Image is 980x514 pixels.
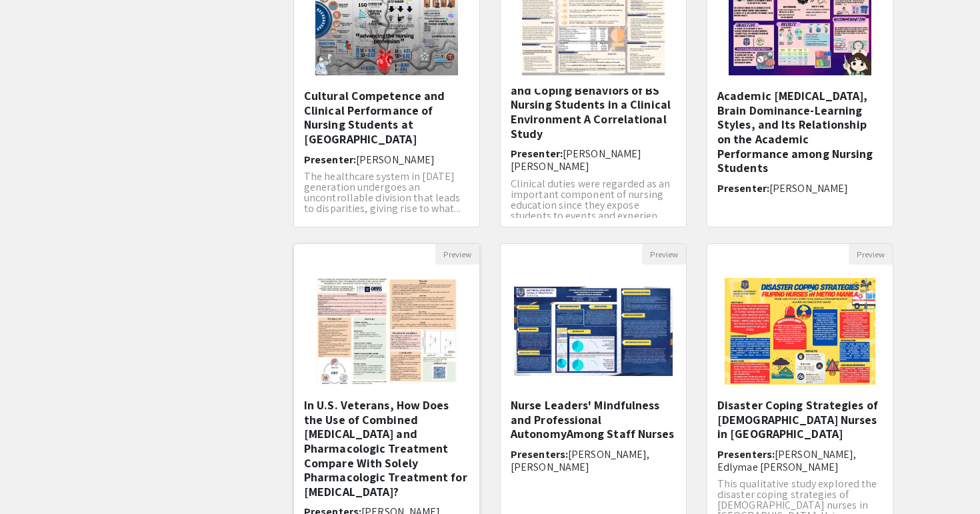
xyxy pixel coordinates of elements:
img: <p>In U.S. Veterans, How Does the Use of Combined Psychotherapy and Pharmacologic Treatment Compa... [302,265,471,398]
p: Clinical duties were regarded as an important component of nursing education since they expose st... [511,179,676,221]
span: [PERSON_NAME] [PERSON_NAME] [511,147,641,173]
h5: Group11_Perceived Stress and Coping Behaviors of BS Nursing Students in a Clinical Environment A ... [511,69,676,141]
img: <p>Disaster Coping Strategies of Filipino Nurses in Metro Manila</p> [711,265,889,398]
h5: Academic [MEDICAL_DATA], Brain Dominance-Learning Styles, and Its Relationship on the Academic Pe... [717,89,883,175]
span: [PERSON_NAME] [356,153,435,167]
button: Preview [642,244,686,265]
h5: In U.S. Veterans, How Does the Use of Combined [MEDICAL_DATA] and Pharmacologic Treatment Compare... [304,398,469,499]
h6: Presenters: [511,448,676,473]
p: The healthcare system in [DATE] generation undergoes an uncontrollable division that leads to dis... [304,171,469,214]
h5: Cultural Competence and Clinical Performance of Nursing Students at [GEOGRAPHIC_DATA] [304,89,469,146]
h6: Presenter: [717,182,883,195]
button: Preview [849,244,893,265]
span: [PERSON_NAME], Edlymae [PERSON_NAME] [717,447,857,474]
span: [PERSON_NAME] [769,181,848,195]
iframe: Chat [10,454,57,504]
h5: Disaster Coping Strategies of [DEMOGRAPHIC_DATA] Nurses in [GEOGRAPHIC_DATA] [717,398,883,441]
h5: Nurse Leaders' Mindfulness and Professional AutonomyAmong Staff Nurses [511,398,676,441]
span: [PERSON_NAME], [PERSON_NAME] [511,447,650,474]
h6: Presenters: [717,448,883,473]
h6: Presenter: [304,153,469,166]
img: <p class="ql-align-center"><span style="background-color: transparent; color: rgb(0, 0, 0);">Nurs... [501,273,686,389]
button: Preview [435,244,479,265]
h6: Presenter: [511,147,676,173]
